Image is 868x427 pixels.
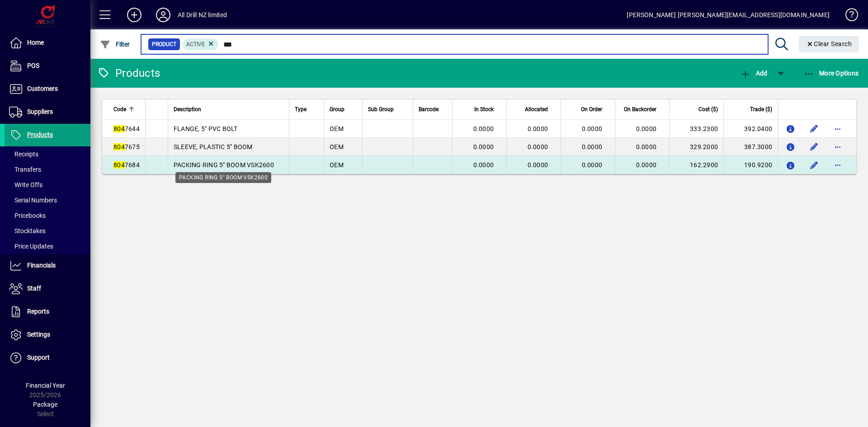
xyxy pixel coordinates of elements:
span: 0.0000 [528,125,548,132]
div: On Backorder [621,104,665,114]
div: Sub Group [368,104,407,114]
div: [PERSON_NAME] [PERSON_NAME][EMAIL_ADDRESS][DOMAIN_NAME] [627,8,830,22]
span: Code [113,104,126,114]
button: Edit [807,140,821,154]
button: Clear [799,36,859,52]
span: Serial Numbers [9,197,57,204]
span: 0.0000 [473,125,494,132]
span: 0.0000 [636,143,657,150]
span: Allocated [525,104,548,114]
div: Description [174,104,283,114]
button: More options [830,158,845,172]
span: Stocktakes [9,227,46,235]
span: 0.0000 [473,161,494,169]
td: 329.2000 [669,138,723,156]
a: Suppliers [5,101,90,123]
button: Profile [149,7,178,23]
span: Cost ($) [698,104,718,114]
a: POS [5,55,90,77]
span: More Options [804,70,859,77]
span: 0.0000 [582,143,603,150]
span: 0.0000 [473,143,494,150]
a: Reports [5,300,90,323]
span: OEM [330,125,344,132]
span: Financials [27,262,56,269]
span: 0.0000 [582,125,603,132]
span: OEM [330,143,344,150]
a: Staff [5,277,90,300]
span: Staff [27,285,41,292]
button: Edit [807,158,821,172]
button: Add [738,65,769,81]
span: 0.0000 [528,161,548,169]
div: PACKING RING 5" BOOM VSK2600 [175,172,271,183]
a: Settings [5,324,90,346]
span: Add [740,70,767,77]
div: In Stock [458,104,502,114]
div: Allocated [512,104,556,114]
span: Filter [100,41,130,48]
td: 392.0400 [723,120,778,138]
span: Pricebooks [9,212,46,219]
span: 7684 [113,161,140,169]
span: PACKING RING 5" BOOM VSK2600 [174,161,274,169]
span: 0.0000 [582,161,603,169]
span: Transfers [9,166,41,173]
span: Write Offs [9,181,42,188]
span: Products [27,131,53,138]
span: POS [27,62,39,69]
span: Package [33,401,57,408]
span: On Order [581,104,602,114]
a: Pricebooks [5,208,90,223]
span: Suppliers [27,108,53,115]
a: Transfers [5,162,90,177]
span: Type [295,104,307,114]
td: 162.2900 [669,156,723,174]
div: Type [295,104,318,114]
td: 333.2300 [669,120,723,138]
em: 804 [113,161,125,169]
button: Add [120,7,149,23]
span: OEM [330,161,344,169]
a: Receipts [5,146,90,162]
span: 7675 [113,143,140,150]
div: Products [97,66,160,80]
span: FLANGE, 5" PVC BOLT [174,125,238,132]
a: Stocktakes [5,223,90,239]
span: 0.0000 [636,161,657,169]
a: Home [5,32,90,54]
span: Clear Search [806,40,852,47]
span: 0.0000 [636,125,657,132]
span: Description [174,104,201,114]
span: Home [27,39,44,46]
span: In Stock [474,104,494,114]
button: More options [830,122,845,136]
span: Sub Group [368,104,394,114]
em: 804 [113,143,125,150]
div: On Order [566,104,610,114]
div: Group [330,104,357,114]
button: Filter [98,36,132,52]
span: Reports [27,308,49,315]
span: Settings [27,331,50,338]
a: Financials [5,254,90,277]
span: Financial Year [26,382,65,389]
span: SLEEVE, PLASTIC 5" BOOM [174,143,253,150]
em: 804 [113,125,125,132]
span: Group [330,104,344,114]
span: 7644 [113,125,140,132]
td: 190.9200 [723,156,778,174]
a: Price Updates [5,239,90,254]
button: Edit [807,122,821,136]
a: Support [5,347,90,369]
span: Receipts [9,150,38,158]
span: Active [186,41,205,47]
span: Product [152,40,176,49]
div: Code [113,104,140,114]
a: Knowledge Base [839,2,857,31]
button: More options [830,140,845,154]
span: Support [27,354,50,361]
mat-chip: Activation Status: Active [183,38,219,50]
span: Trade ($) [750,104,772,114]
a: Customers [5,78,90,100]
